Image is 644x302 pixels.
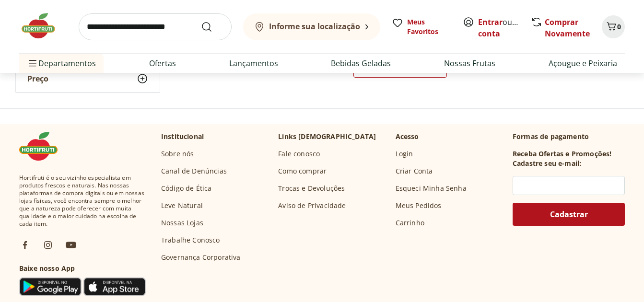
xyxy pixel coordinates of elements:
[161,218,203,228] a: Nossas Lojas
[16,65,160,92] button: Preço
[149,58,176,69] a: Ofertas
[513,203,625,226] button: Cadastrar
[19,174,146,228] span: Hortifruti é o seu vizinho especialista em produtos frescos e naturais. Nas nossas plataformas de...
[83,277,146,296] img: App Store Icon
[392,17,451,36] a: Meus Favoritos
[243,13,380,40] button: Informe sua localização
[278,201,346,210] a: Aviso de Privacidade
[331,58,391,69] a: Bebidas Geladas
[478,17,531,39] a: Criar conta
[278,184,345,193] a: Trocas e Devoluções
[19,239,31,251] img: fb
[19,12,67,40] img: Hortifruti
[396,184,467,193] a: Esqueci Minha Senha
[396,149,413,159] a: Login
[545,17,590,39] a: Comprar Novamente
[27,52,38,75] button: Menu
[602,15,625,38] button: Carrinho
[161,132,204,141] p: Institucional
[161,184,211,193] a: Código de Ética
[19,264,146,273] h3: Baixe nosso App
[278,149,320,159] a: Fale conosco
[444,58,495,69] a: Nossas Frutas
[513,132,625,141] p: Formas de pagamento
[229,58,278,69] a: Lançamentos
[19,277,82,296] img: Google Play Icon
[550,210,588,218] span: Cadastrar
[278,166,327,176] a: Como comprar
[407,17,451,36] span: Meus Favoritos
[396,132,419,141] p: Acesso
[161,149,194,159] a: Sobre nós
[396,166,433,176] a: Criar Conta
[478,16,521,39] span: ou
[161,235,220,245] a: Trabalhe Conosco
[65,239,77,251] img: ytb
[278,132,376,141] p: Links [DEMOGRAPHIC_DATA]
[201,21,224,33] button: Submit Search
[161,166,227,176] a: Canal de Denúncias
[42,239,54,251] img: ig
[19,132,67,161] img: Hortifruti
[27,74,48,83] span: Preço
[161,201,203,210] a: Leve Natural
[513,159,581,168] h3: Cadastre seu e-mail:
[27,52,96,75] span: Departamentos
[513,149,611,159] h3: Receba Ofertas e Promoções!
[396,218,424,228] a: Carrinho
[478,17,503,27] a: Entrar
[79,13,232,40] input: search
[617,22,621,31] span: 0
[161,253,241,262] a: Governança Corporativa
[269,21,360,32] b: Informe sua localização
[396,201,442,210] a: Meus Pedidos
[549,58,617,69] a: Açougue e Peixaria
